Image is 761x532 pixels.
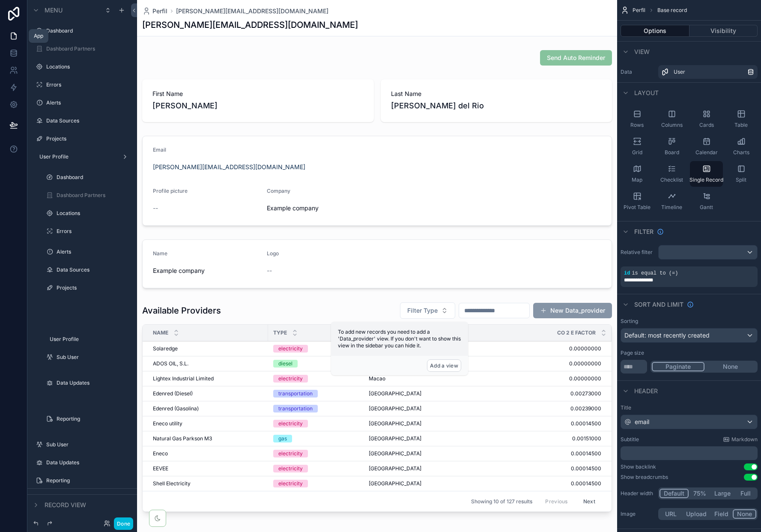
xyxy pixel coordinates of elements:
[45,6,63,15] span: Menu
[621,490,655,497] label: Header width
[621,161,654,187] button: Map
[731,436,758,443] span: Markdown
[633,7,645,14] span: Perfil
[655,161,688,187] button: Checklist
[621,318,638,325] label: Sorting
[632,176,642,183] span: Map
[695,149,718,156] span: Calendar
[682,509,710,519] button: Upload
[660,509,682,519] button: URL
[736,176,746,183] span: Split
[723,436,758,443] a: Markdown
[46,459,127,466] label: Data Updates
[46,117,127,124] label: Data Sources
[46,135,127,142] label: Projects
[46,99,127,106] label: Alerts
[632,270,678,276] span: is equal to (=)
[57,192,127,199] label: Dashboard Partners
[634,387,658,395] span: Header
[57,228,127,235] label: Errors
[621,25,689,37] button: Options
[621,134,654,159] button: Grid
[46,81,127,88] label: Errors
[57,284,127,291] a: Projects
[114,517,133,530] button: Done
[690,188,723,214] button: Gantt
[674,69,685,75] span: User
[621,463,656,470] div: Show backlink
[176,7,328,15] a: [PERSON_NAME][EMAIL_ADDRESS][DOMAIN_NAME]
[689,25,758,37] button: Visibility
[46,45,127,52] a: Dashboard Partners
[46,477,127,484] label: Reporting
[655,134,688,159] button: Board
[50,336,127,343] label: User Profile
[634,89,659,97] span: Layout
[704,362,756,371] button: None
[635,418,649,426] span: email
[142,7,167,15] a: Perfil
[57,174,127,181] label: Dashboard
[624,270,630,276] span: id
[660,176,683,183] span: Checklist
[725,161,758,187] button: Split
[632,149,642,156] span: Grid
[690,134,723,159] button: Calendar
[725,134,758,159] button: Charts
[734,489,756,498] button: Full
[427,359,461,372] button: Add a view
[634,48,650,56] span: View
[689,489,710,498] button: 75%
[621,328,758,343] button: Default: most recently created
[733,509,756,519] button: None
[57,354,127,361] a: Sub User
[57,266,127,273] a: Data Sources
[634,300,683,309] span: Sort And Limit
[634,227,654,236] span: Filter
[621,106,654,132] button: Rows
[734,122,748,129] span: Table
[34,33,43,39] div: App
[46,63,127,70] a: Locations
[46,27,127,34] a: Dashboard
[710,509,733,519] button: Field
[621,415,758,429] button: email
[621,404,758,411] label: Title
[621,446,758,460] div: scrollable content
[655,188,688,214] button: Timeline
[57,415,127,422] label: Reporting
[46,441,127,448] label: Sub User
[57,248,127,255] label: Alerts
[725,106,758,132] button: Table
[655,106,688,132] button: Columns
[142,19,358,31] h1: [PERSON_NAME][EMAIL_ADDRESS][DOMAIN_NAME]
[57,380,127,386] label: Data Updates
[661,204,682,211] span: Timeline
[39,153,115,160] label: User Profile
[57,210,127,217] label: Locations
[152,7,167,15] span: Perfil
[658,65,758,79] a: User
[710,489,734,498] button: Large
[621,249,655,256] label: Relative filter
[624,332,710,339] span: Default: most recently created
[621,436,639,443] label: Subtitle
[665,149,679,156] span: Board
[45,501,86,509] span: Record view
[657,7,687,14] span: Base record
[733,149,749,156] span: Charts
